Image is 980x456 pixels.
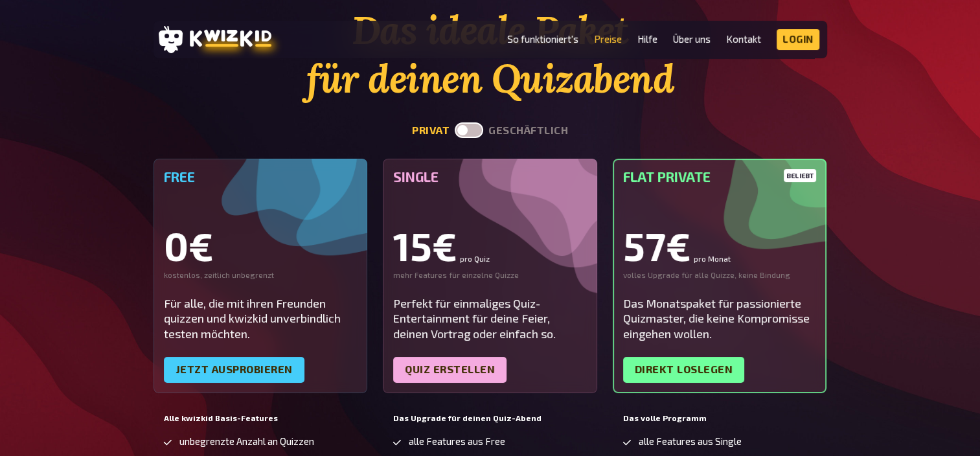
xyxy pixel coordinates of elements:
[623,414,817,423] h5: Das volle Programm
[393,414,587,423] h5: Das Upgrade für deinen Quiz-Abend
[726,34,761,45] a: Kontakt
[164,296,358,341] div: Für alle, die mit ihren Freunden quizzen und kwizkid unverbindlich testen möchten.
[393,169,587,185] h5: Single
[623,226,817,265] div: 57€
[393,226,587,265] div: 15€
[393,270,587,280] div: mehr Features für einzelne Quizze
[694,255,731,262] small: pro Monat
[179,436,314,447] span: unbegrenzte Anzahl an Quizzen
[164,414,358,423] h5: Alle kwizkid Basis-Features
[412,124,450,137] button: privat
[164,169,358,185] h5: Free
[673,34,711,45] a: Über uns
[777,29,819,50] a: Login
[623,169,817,185] h5: Flat Private
[460,255,490,262] small: pro Quiz
[393,357,507,383] a: Quiz erstellen
[154,6,827,103] h1: Das ideale Paket für deinen Quizabend
[623,270,817,280] div: volles Upgrade für alle Quizze, keine Bindung
[393,296,587,341] div: Perfekt für einmaliges Quiz-Entertainment für deine Feier, deinen Vortrag oder einfach so.
[488,124,568,137] button: geschäftlich
[623,296,817,341] div: Das Monatspaket für passionierte Quizmaster, die keine Kompromisse eingehen wollen.
[623,357,745,383] a: Direkt loslegen
[637,34,657,45] a: Hilfe
[507,34,578,45] a: So funktioniert's
[409,436,505,447] span: alle Features aus Free
[164,226,358,265] div: 0€
[594,34,622,45] a: Preise
[164,357,304,383] a: Jetzt ausprobieren
[639,436,742,447] span: alle Features aus Single
[164,270,358,280] div: kostenlos, zeitlich unbegrenzt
